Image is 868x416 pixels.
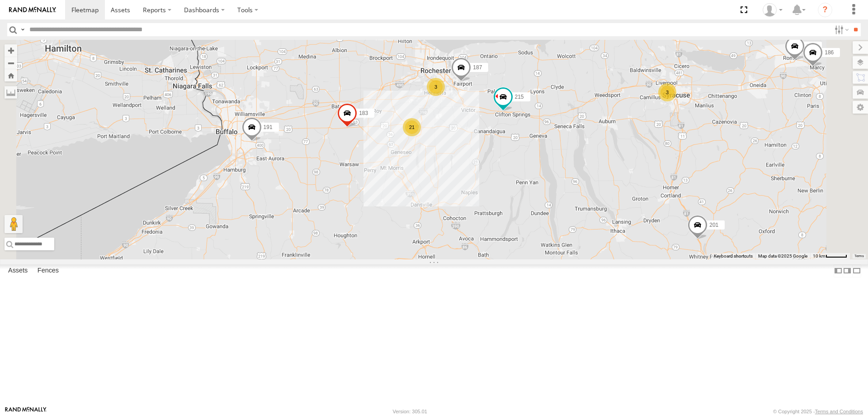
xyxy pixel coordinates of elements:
[359,110,368,116] span: 183
[5,44,17,57] button: Zoom in
[843,264,852,277] label: Dock Summary Table to the Right
[818,3,832,17] i: ?
[5,407,47,416] a: Visit our Website
[815,409,863,414] a: Terms and Conditions
[834,264,843,277] label: Dock Summary Table to the Left
[473,64,482,71] span: 187
[853,101,868,114] label: Map Settings
[33,264,63,277] label: Fences
[825,49,834,56] span: 186
[5,57,17,69] button: Zoom out
[658,83,676,101] div: 3
[810,253,850,259] button: Map Scale: 10 km per 44 pixels
[759,3,786,17] div: David Steen
[403,118,421,136] div: 21
[5,69,17,81] button: Zoom Home
[709,222,718,228] span: 201
[515,94,524,100] span: 215
[773,409,863,414] div: © Copyright 2025 -
[854,254,864,258] a: Terms
[264,124,273,130] span: 191
[5,86,17,99] label: Measure
[19,23,26,36] label: Search Query
[393,409,427,414] div: Version: 305.01
[427,78,445,96] div: 3
[714,253,753,259] button: Keyboard shortcuts
[4,264,32,277] label: Assets
[813,253,826,258] span: 10 km
[831,23,850,36] label: Search Filter Options
[5,215,23,233] button: Drag Pegman onto the map to open Street View
[9,7,56,13] img: rand-logo.svg
[758,253,807,258] span: Map data ©2025 Google
[852,264,861,277] label: Hide Summary Table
